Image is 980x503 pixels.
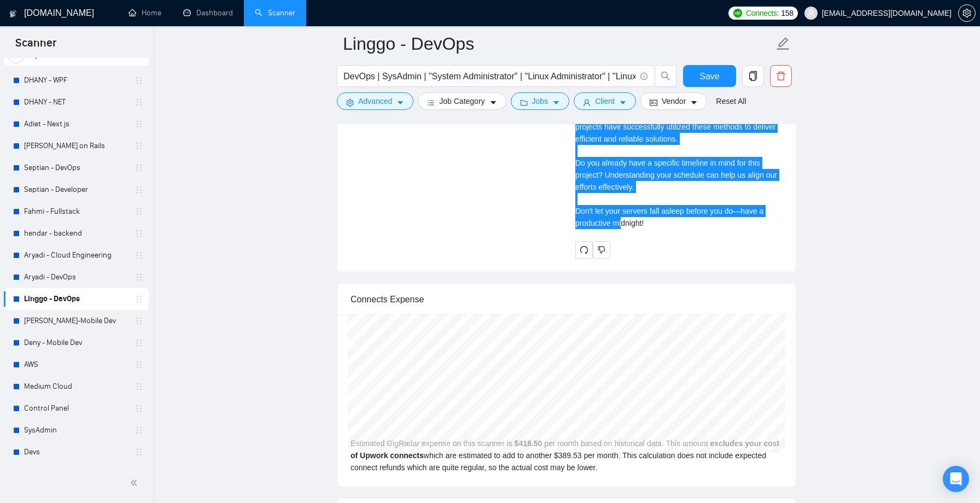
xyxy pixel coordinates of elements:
[776,37,790,51] span: edit
[619,98,627,107] span: caret-down
[4,44,149,463] li: My Scanners
[24,441,128,463] a: Devs
[396,98,404,107] span: caret-down
[598,245,605,254] span: dislike
[690,98,698,107] span: caret-down
[135,76,143,85] span: holder
[489,98,497,107] span: caret-down
[129,8,161,17] a: homeHome
[650,98,657,107] span: idcard
[346,98,354,107] span: setting
[135,142,143,150] span: holder
[640,73,647,80] span: info-circle
[770,65,792,87] button: delete
[24,332,128,354] a: Deny - Mobile Dev
[807,9,815,17] span: user
[511,92,570,110] button: folderJobscaret-down
[135,273,143,282] span: holder
[743,71,763,81] span: copy
[943,466,969,492] div: Open Intercom Messenger
[583,98,591,107] span: user
[135,295,143,303] span: holder
[24,397,128,419] a: Control Panel
[351,284,783,315] div: Connects Expense
[24,69,128,91] a: DHANY - WPF
[595,95,615,107] span: Client
[655,71,676,81] span: search
[24,376,128,397] a: Medium Cloud
[337,92,413,110] button: settingAdvancedcaret-down
[958,9,976,17] a: setting
[135,382,143,391] span: holder
[183,8,233,17] a: dashboardDashboard
[135,163,143,172] span: holder
[135,98,143,107] span: holder
[135,338,143,347] span: holder
[255,8,295,17] a: searchScanner
[532,95,549,107] span: Jobs
[733,9,742,17] img: upwork-logo.png
[24,135,128,157] a: [PERSON_NAME] on Rails
[135,251,143,260] span: holder
[24,419,128,441] a: SysAdmin
[959,9,975,17] span: setting
[24,113,128,135] a: Adiet - Next.js
[418,92,506,110] button: barsJob Categorycaret-down
[358,95,392,107] span: Advanced
[343,30,774,57] input: Scanner name...
[655,65,676,87] button: search
[130,477,141,488] span: double-left
[24,266,128,288] a: Aryadi - DevOps
[439,95,485,107] span: Job Category
[683,65,736,87] button: Save
[7,35,65,58] span: Scanner
[135,317,143,325] span: holder
[552,98,560,107] span: caret-down
[24,91,128,113] a: DHANY - NET
[9,5,17,22] img: logo
[24,223,128,244] a: hendar - backend
[24,310,128,332] a: [PERSON_NAME]-Mobile Dev
[135,229,143,238] span: holder
[662,95,686,107] span: Vendor
[135,185,143,194] span: holder
[746,7,779,19] span: Connects:
[135,120,143,128] span: holder
[135,426,143,435] span: holder
[135,360,143,369] span: holder
[520,98,528,107] span: folder
[24,157,128,179] a: Septian - DevOps
[699,69,719,83] span: Save
[593,241,610,259] button: dislike
[640,92,707,110] button: idcardVendorcaret-down
[135,404,143,413] span: holder
[337,315,796,487] div: Estimated GigRadar expense on this scanner is per month based on historical data. This amount whi...
[343,69,635,83] input: Search Freelance Jobs...
[24,244,128,266] a: Aryadi - Cloud Engineering
[742,65,764,87] button: copy
[135,448,143,457] span: holder
[576,245,592,254] span: redo
[24,288,128,310] a: Linggo - DevOps
[574,92,636,110] button: userClientcaret-down
[716,95,746,107] a: Reset All
[24,354,128,376] a: AWS
[781,7,793,19] span: 158
[24,179,128,201] a: Septian - Developer
[24,201,128,223] a: Fahmi - Fullstack
[135,207,143,216] span: holder
[427,98,435,107] span: bars
[958,4,976,22] button: setting
[771,71,791,81] span: delete
[575,241,593,259] button: redo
